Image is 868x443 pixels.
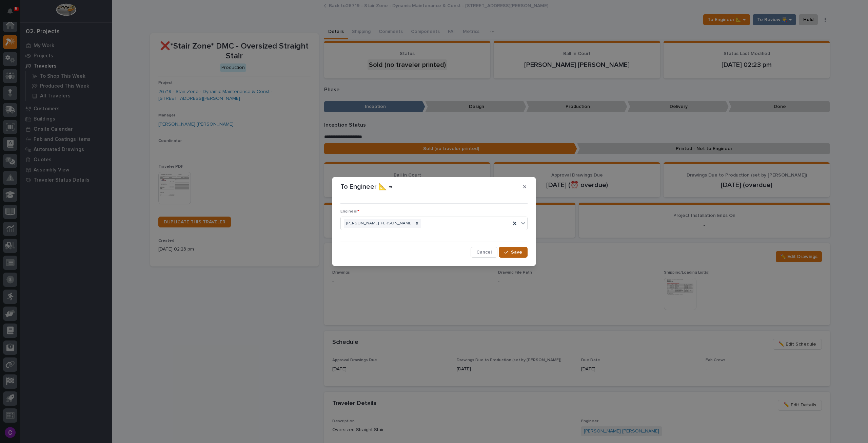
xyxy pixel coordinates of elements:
[340,209,359,214] span: Engineer
[511,249,522,255] span: Save
[499,247,528,258] button: Save
[471,247,497,258] button: Cancel
[344,219,413,228] div: [PERSON_NAME] [PERSON_NAME]
[476,249,492,255] span: Cancel
[340,183,393,191] p: To Engineer 📐 →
